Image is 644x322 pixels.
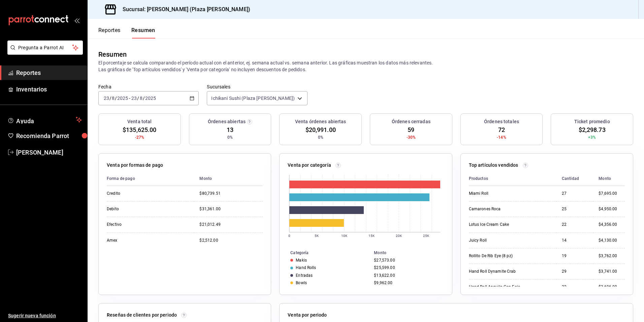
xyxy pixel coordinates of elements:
p: Reseñas de clientes por periodo [107,312,177,319]
div: $4,356.00 [599,222,625,227]
th: Monto [194,171,263,186]
div: $2,512.00 [199,238,263,243]
span: Inventarios [16,85,82,94]
div: Bowls [296,280,307,285]
span: - [129,96,130,101]
span: Sugerir nueva función [8,312,82,319]
span: Recomienda Parrot [16,131,82,140]
h3: Sucursal: [PERSON_NAME] (Plaza [PERSON_NAME]) [117,5,250,14]
span: 0% [227,134,233,140]
span: Ayuda [16,116,73,124]
button: open_drawer_menu [74,18,79,23]
span: 0% [318,134,323,140]
span: / [137,96,139,101]
text: 0 [288,234,290,238]
div: $3,762.00 [599,253,625,259]
input: -- [103,96,109,101]
span: -27% [135,134,144,140]
input: ---- [145,96,156,101]
h3: Órdenes cerradas [392,118,430,125]
div: 29 [562,269,588,274]
text: 10K [341,234,348,238]
th: Productos [469,171,556,186]
div: 22 [562,222,588,227]
div: $25,599.00 [374,265,441,270]
text: 25K [423,234,429,238]
div: 22 [562,284,588,290]
div: Hand Rolls [296,265,316,270]
span: / [115,96,117,101]
h3: Venta órdenes abiertas [295,118,346,125]
div: $21,012.49 [199,222,263,227]
span: Ichikani Sushi (Plaza [PERSON_NAME]) [211,95,295,102]
span: 72 [498,125,505,134]
div: $31,361.00 [199,206,263,212]
div: Lotus Ice Cream Cake [469,222,536,227]
div: Resumen [98,49,127,59]
text: 5K [315,234,319,238]
text: 20K [396,234,402,238]
th: Monto [371,249,452,257]
div: $80,739.51 [199,191,263,196]
div: $9,962.00 [374,280,441,285]
div: Credito [107,191,174,196]
input: -- [131,96,137,101]
text: 15K [368,234,375,238]
div: navigation tabs [98,27,155,38]
div: Amex [107,238,174,243]
span: $20,991.00 [305,125,336,134]
span: / [143,96,145,101]
h3: Órdenes totales [484,118,519,125]
th: Forma de pago [107,171,194,186]
span: [PERSON_NAME] [16,148,82,157]
div: Camarones Roca [469,206,536,212]
span: $2,298.73 [579,125,606,134]
p: Venta por periodo [288,312,327,319]
span: 59 [408,125,414,134]
div: Hand Roll Anguila Con Foie [469,284,536,290]
p: Venta por formas de pago [107,162,163,169]
div: Miami Roll [469,191,536,196]
div: $3,741.00 [599,269,625,274]
div: Efectivo [107,222,174,227]
span: / [109,96,111,101]
span: Reportes [16,68,82,77]
span: $135,625.00 [123,125,156,134]
div: 19 [562,253,588,259]
div: Rollito De Rib Eye (8 pz) [469,253,536,259]
span: -14% [497,134,506,140]
div: 27 [562,191,588,196]
h3: Venta total [127,118,152,125]
th: Categoría [280,249,371,257]
div: Entradas [296,273,313,278]
label: Sucursales [207,84,307,89]
div: Hand Roll Dynamite Crab [469,269,536,274]
input: ---- [117,96,128,101]
div: $3,696.00 [599,284,625,290]
h3: Órdenes abiertas [208,118,246,125]
div: $27,573.00 [374,258,441,263]
p: Top artículos vendidos [469,162,518,169]
button: Resumen [131,27,155,38]
span: 13 [227,125,233,134]
input: -- [139,96,143,101]
h3: Ticket promedio [574,118,610,125]
button: Reportes [98,27,121,38]
div: $7,695.00 [599,191,625,196]
label: Fecha [98,84,199,89]
a: Pregunta a Parrot AI [5,49,83,56]
div: 14 [562,238,588,243]
div: 25 [562,206,588,212]
button: Pregunta a Parrot AI [7,41,83,55]
p: Venta por categoría [288,162,331,169]
div: $4,950.00 [599,206,625,212]
th: Monto [593,171,625,186]
div: Makis [296,258,307,263]
span: +3% [588,134,596,140]
div: $13,622.00 [374,273,441,278]
input: -- [111,96,115,101]
p: El porcentaje se calcula comparando el período actual con el anterior, ej. semana actual vs. sema... [98,59,633,73]
span: -30% [407,134,416,140]
div: Debito [107,206,174,212]
div: $4,130.00 [599,238,625,243]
